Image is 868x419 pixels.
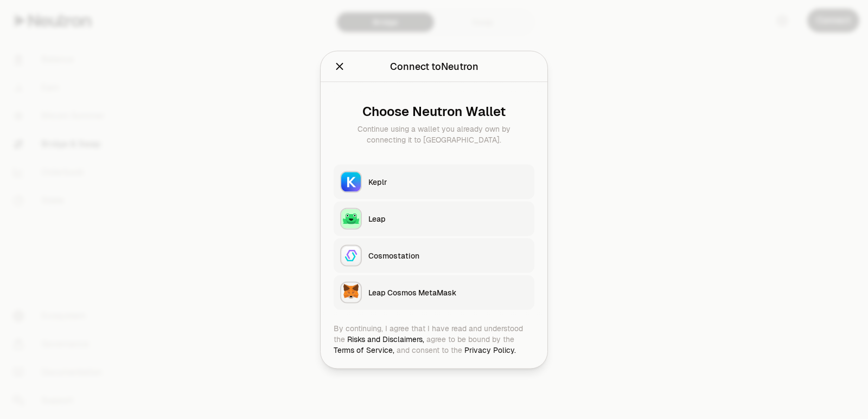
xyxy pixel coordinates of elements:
[334,345,394,354] a: Terms of Service,
[334,59,346,74] button: Close
[334,275,534,310] button: Leap Cosmos MetaMaskLeap Cosmos MetaMask
[342,123,526,145] div: Continue using a wallet you already own by connecting it to [GEOGRAPHIC_DATA].
[342,104,526,119] div: Choose Neutron Wallet
[334,238,534,273] button: CosmostationCosmostation
[341,282,361,302] img: Leap Cosmos MetaMask
[464,345,516,354] a: Privacy Policy.
[347,334,424,344] a: Risks and Disclaimers,
[368,287,528,298] div: Leap Cosmos MetaMask
[341,172,361,191] img: Keplr
[368,176,528,187] div: Keplr
[368,213,528,224] div: Leap
[368,250,528,261] div: Cosmostation
[334,164,534,199] button: KeplrKeplr
[341,209,361,228] img: Leap
[390,59,478,74] div: Connect to Neutron
[334,201,534,236] button: LeapLeap
[334,323,534,355] div: By continuing, I agree that I have read and understood the agree to be bound by the and consent t...
[341,246,361,265] img: Cosmostation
